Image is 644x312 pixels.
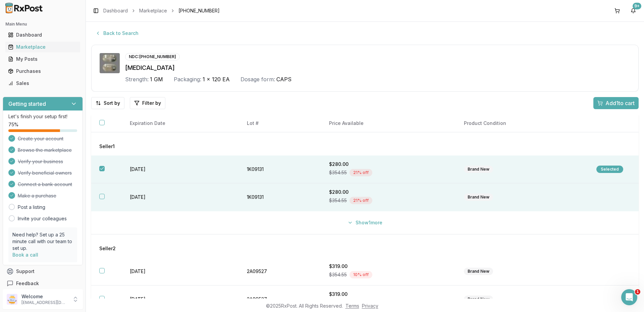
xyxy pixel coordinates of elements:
td: [DATE] [122,183,239,211]
div: Dashboard [8,32,77,38]
a: Marketplace [139,7,167,14]
th: Lot # [239,115,321,132]
div: Brand New [464,268,493,275]
div: $319.00 [329,263,448,270]
span: $354.55 [329,169,347,176]
p: [EMAIL_ADDRESS][DOMAIN_NAME] [21,300,68,305]
span: Browse the marketplace [18,147,72,153]
span: Make a purchase [18,192,56,199]
a: Invite your colleagues [18,215,67,222]
a: Sales [5,77,80,89]
button: Sort by [91,97,124,109]
div: Packaging: [174,75,201,83]
div: $319.00 [329,291,448,298]
td: [DATE] [122,155,239,183]
span: Seller 2 [99,245,116,252]
div: Brand New [464,193,493,201]
span: 1 x 120 EA [203,75,230,83]
span: Seller 1 [99,143,115,150]
button: Filter by [130,97,165,109]
div: Dosage form: [240,75,275,83]
nav: breadcrumb [103,7,220,14]
div: [MEDICAL_DATA] [125,63,630,73]
div: NDC: [PHONE_NUMBER] [125,53,180,60]
a: Purchases [5,65,80,77]
span: Create your account [18,135,63,142]
span: Sort by [104,100,120,106]
a: Marketplace [5,41,80,53]
div: Brand New [464,296,493,303]
span: Add 1 to cart [605,99,635,107]
span: Verify your business [18,158,63,165]
a: My Posts [5,53,80,65]
a: Dashboard [5,29,80,41]
iframe: Intercom live chat [621,289,637,305]
span: 75 % [8,121,18,128]
h2: Main Menu [5,21,80,27]
button: My Posts [3,54,83,64]
div: 9+ [633,3,641,9]
a: Privacy [362,303,378,309]
span: Verify beneficial owners [18,170,72,176]
div: 10 % off [350,271,372,278]
div: Selected [596,166,623,173]
td: [DATE] [122,258,239,285]
img: User avatar [7,294,17,305]
button: Back to Search [91,27,143,39]
span: CAPS [276,75,291,83]
span: Feedback [16,280,39,287]
span: $354.55 [329,271,347,278]
th: Price Available [321,115,456,132]
a: Dashboard [103,7,128,14]
div: Purchases [8,68,77,75]
button: Sales [3,78,83,89]
button: 9+ [628,5,639,16]
button: Support [3,265,83,277]
div: Strength: [125,75,149,83]
span: Connect a bank account [18,181,72,188]
a: Terms [345,303,359,309]
th: Expiration Date [122,115,239,132]
p: Need help? Set up a 25 minute call with our team to set up. [12,231,73,252]
div: $280.00 [329,161,448,168]
button: Add1to cart [593,97,639,109]
button: Show1more [343,217,386,229]
div: Brand New [464,166,493,173]
span: [PHONE_NUMBER] [178,7,220,14]
th: Product Condition [456,115,588,132]
div: Sales [8,80,77,87]
button: Dashboard [3,30,83,40]
h3: Getting started [8,100,46,108]
img: Vascepa 1 GM CAPS [100,53,120,73]
span: 1 GM [150,75,163,83]
button: Purchases [3,66,83,77]
td: 1K09131 [239,155,321,183]
p: Welcome [21,293,68,300]
button: Feedback [3,277,83,289]
button: Marketplace [3,42,83,52]
a: Post a listing [18,204,45,211]
img: RxPost Logo [3,3,46,13]
p: Let's finish your setup first! [8,113,77,120]
span: Filter by [142,100,161,106]
div: 21 % off [350,197,372,204]
td: 2A09527 [239,258,321,285]
div: Marketplace [8,44,77,50]
div: $280.00 [329,189,448,195]
div: 21 % off [350,169,372,176]
div: My Posts [8,56,77,62]
span: 1 [635,289,640,295]
span: $354.55 [329,197,347,204]
a: Book a call [12,252,38,258]
td: 1K09131 [239,183,321,211]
